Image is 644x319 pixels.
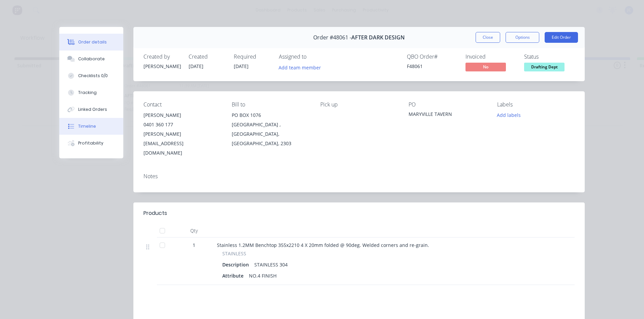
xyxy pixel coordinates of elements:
[275,63,325,72] button: Add team member
[59,135,123,152] button: Profitability
[234,54,271,60] div: Required
[143,110,221,120] div: [PERSON_NAME]
[143,101,221,108] div: Contact
[232,120,309,148] div: [GEOGRAPHIC_DATA] , [GEOGRAPHIC_DATA], [GEOGRAPHIC_DATA], 2303
[78,39,107,45] div: Order details
[465,63,506,71] span: No
[59,67,123,84] button: Checklists 0/0
[222,271,246,281] div: Attribute
[476,32,500,43] button: Close
[78,140,103,146] div: Profitability
[174,224,214,237] div: Qty
[59,101,123,118] button: Linked Orders
[279,54,346,60] div: Assigned to
[234,63,249,69] span: [DATE]
[143,129,221,158] div: [PERSON_NAME][EMAIL_ADDRESS][DOMAIN_NAME]
[143,173,575,180] div: Notes
[143,120,221,129] div: 0401 360 177
[222,260,252,269] div: Description
[59,118,123,135] button: Timeline
[232,110,309,148] div: PO BOX 1076[GEOGRAPHIC_DATA] , [GEOGRAPHIC_DATA], [GEOGRAPHIC_DATA], 2303
[78,56,105,62] div: Collaborate
[143,209,167,217] div: Products
[313,34,351,41] span: Order #48061 -
[252,260,290,269] div: STAINLESS 304
[524,63,565,71] span: Drafting Dept
[232,110,309,120] div: PO BOX 1076
[143,54,181,60] div: Created by
[493,110,524,120] button: Add labels
[506,32,539,43] button: Options
[524,54,575,60] div: Status
[189,54,226,60] div: Created
[409,110,486,120] div: MARYVILLE TAVERN
[143,63,181,70] div: [PERSON_NAME]
[59,84,123,101] button: Tracking
[409,101,486,108] div: PO
[222,250,246,257] span: STAINLESS
[497,101,575,108] div: Labels
[465,54,516,60] div: Invoiced
[217,242,429,248] span: Stainless 1.2MM Benchtop 355x2210 4 X 20mm folded @ 90deg. Welded corners and re-grain.
[279,63,325,72] button: Add team member
[320,101,398,108] div: Pick up
[407,63,457,70] div: F48061
[78,106,107,113] div: Linked Orders
[193,242,195,249] span: 1
[189,63,203,69] span: [DATE]
[78,90,97,96] div: Tracking
[78,123,96,129] div: Timeline
[59,34,123,51] button: Order details
[246,271,279,281] div: NO.4 FINISH
[351,34,405,41] span: AFTER DARK DESIGN
[232,101,309,108] div: Bill to
[545,32,578,43] button: Edit Order
[59,51,123,67] button: Collaborate
[524,63,565,73] button: Drafting Dept
[407,54,457,60] div: QBO Order #
[78,73,108,79] div: Checklists 0/0
[143,110,221,158] div: [PERSON_NAME]0401 360 177[PERSON_NAME][EMAIL_ADDRESS][DOMAIN_NAME]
